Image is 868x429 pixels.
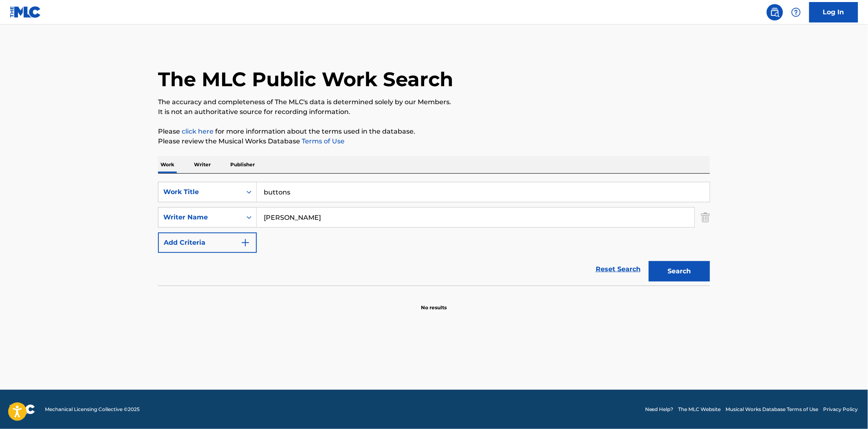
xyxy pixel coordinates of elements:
[788,4,804,20] div: Help
[158,182,710,286] form: Search Form
[163,212,237,222] div: Writer Name
[770,7,780,17] img: search
[158,107,710,117] p: It is not an authoritative source for recording information.
[240,238,250,248] img: 9d2ae6d4665cec9f34b9.svg
[726,406,819,413] a: Musical Works Database Terms of Use
[809,2,858,22] a: Log In
[701,207,710,228] img: Delete Criterion
[649,261,710,282] button: Search
[10,6,41,18] img: MLC Logo
[182,127,214,135] a: click here
[228,156,257,173] p: Publisher
[10,404,35,414] img: logo
[767,4,783,20] a: Public Search
[45,406,140,413] span: Mechanical Licensing Collective © 2025
[421,294,447,311] p: No results
[158,136,710,146] p: Please review the Musical Works Database
[791,7,801,17] img: help
[823,406,858,413] a: Privacy Policy
[645,406,674,413] a: Need Help?
[300,137,345,145] a: Terms of Use
[191,156,213,173] p: Writer
[158,156,177,173] p: Work
[158,67,453,92] h1: The MLC Public Work Search
[163,187,237,197] div: Work Title
[158,97,710,107] p: The accuracy and completeness of The MLC's data is determined solely by our Members.
[679,406,721,413] a: The MLC Website
[592,260,645,278] a: Reset Search
[158,127,710,136] p: Please for more information about the terms used in the database.
[158,232,257,253] button: Add Criteria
